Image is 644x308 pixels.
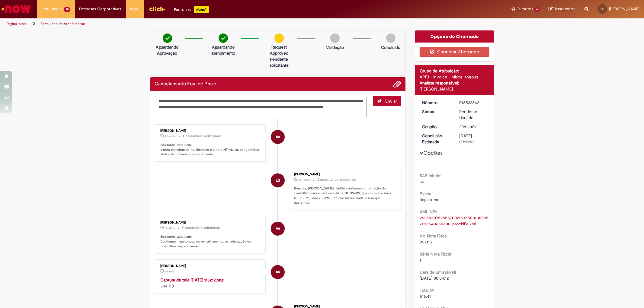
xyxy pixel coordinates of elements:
[420,269,457,275] b: Data de Emissão NF
[420,68,489,74] div: Grupo de Atribuição:
[276,173,280,188] span: ES
[165,226,175,230] span: 6d atrás
[161,221,261,224] div: [PERSON_NAME]
[161,277,261,289] div: 344 KB
[415,30,494,43] div: Opções do Chamado
[549,6,575,12] a: Rascunhos
[601,7,604,11] span: ES
[161,234,261,249] p: Boa tarde, tudo bem! Conforme mencionado no e-mail, que houve orientação do consultivo, segue o a...
[459,109,487,121] div: Pendente Usuário
[271,222,285,236] div: Andreia Vieira
[393,80,401,88] button: Adicionar anexos
[7,21,27,26] a: Página inicial
[420,197,439,202] span: Itapissuma
[554,6,575,12] span: Rascunhos
[219,33,228,43] img: check-circle-green.png
[274,33,284,43] img: circle-minus.png
[420,80,489,86] div: Analista responsável:
[459,124,476,129] time: 11/09/2025 14:33:13
[420,74,489,80] div: APFJ - Invoice - Miscellaneous
[161,129,261,133] div: [PERSON_NAME]
[420,215,489,227] a: Download de 26250307526557002153550010009571151540655600-procNFe.xml
[182,225,221,230] small: Comentários adicionais
[276,221,280,236] span: AV
[276,265,280,279] span: AV
[5,18,425,30] ul: Trilhas de página
[517,6,533,12] span: Favoritos
[161,264,261,268] div: [PERSON_NAME]
[163,33,172,43] img: check-circle-green.png
[317,177,356,182] small: Comentários adicionais
[420,287,434,293] b: Total IPI
[420,191,431,196] b: Planta
[420,239,432,245] span: 957115
[418,109,455,115] dt: Status
[165,226,175,230] time: 25/09/2025 11:56:41
[165,135,176,138] span: 21h atrás
[294,173,395,176] div: [PERSON_NAME]
[459,133,487,145] div: [DATE] 09:31:03
[418,100,455,106] dt: Número
[299,178,310,182] span: 23h atrás
[161,277,224,283] a: Captura de tela [DATE] 115212.png
[420,233,447,239] b: No. Nota Fiscal
[194,6,209,13] p: +GenAi
[373,96,401,106] button: Enviar
[264,44,294,56] p: request approved
[40,21,85,26] a: Formulário de Atendimento
[420,47,489,57] button: Cancelar Chamado
[271,173,285,187] div: Erinaldo De Lima Silva
[153,44,182,56] p: Aguardando Aprovação
[41,6,62,12] span: Requisições
[271,130,285,144] div: Andreia Vieira
[386,33,396,43] img: img-circle-grey.png
[1,3,32,15] img: ServiceNow
[149,4,165,13] img: click_logo_yellow_360x200.png
[294,186,395,205] p: Bom dia, [PERSON_NAME]. Então conforme a orientação do consultivo, não é para cancelar a NF-95711...
[276,130,280,144] span: AV
[299,178,310,182] time: 30/09/2025 11:16:35
[264,56,294,68] p: Pendente solicitante
[420,251,451,257] b: Série Nota Fiscal
[418,124,455,130] dt: Criação
[459,100,487,106] div: R13522842
[155,81,216,87] h2: Cancelamento Fora do Prazo Histórico de tíquete
[381,44,400,50] p: Concluído
[64,7,70,12] span: 28
[155,96,367,118] textarea: Digite sua mensagem aqui...
[209,44,238,56] p: Aguardando atendimento
[609,6,639,11] span: [PERSON_NAME]
[420,179,424,184] span: s4
[165,135,176,138] time: 30/09/2025 13:33:45
[326,44,344,50] p: Validação
[420,294,431,299] span: 516,41
[165,270,175,273] time: 25/09/2025 11:54:07
[459,124,487,130] div: 11/09/2025 14:33:13
[420,173,442,178] b: SAP Interim
[420,257,421,263] span: 1
[418,133,455,145] dt: Conclusão Estimada
[183,134,222,139] small: Comentários adicionais
[420,209,437,214] b: XML NFe
[174,6,209,13] div: Padroniza
[420,86,489,92] div: [PERSON_NAME]
[330,33,340,43] img: img-circle-grey.png
[271,265,285,279] div: Andreia Vieira
[534,7,540,12] span: 4
[459,124,476,129] span: 20d atrás
[165,270,175,273] span: 6d atrás
[130,6,140,12] span: More
[420,275,449,281] span: [DATE] 00:04:12
[385,98,397,104] span: Enviar
[161,143,261,157] p: Boa tarde, tudo bem! a nota mencionado no chamado e a nota NF-957115 por gentileza abrir outro ch...
[79,6,121,12] span: Despesas Corporativas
